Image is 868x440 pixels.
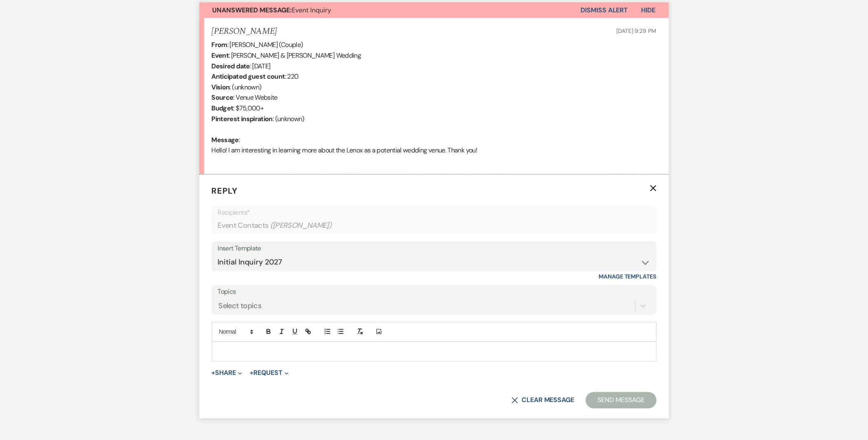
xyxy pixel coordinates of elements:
span: Hide [641,6,656,14]
span: + [212,370,215,377]
strong: Unanswered Message: [213,6,292,14]
span: [DATE] 9:29 PM [616,27,656,35]
button: Clear message [512,397,574,404]
h5: [PERSON_NAME] [212,26,277,37]
div: Select topics [219,300,262,311]
button: Share [212,370,243,377]
span: ( [PERSON_NAME] ) [270,220,332,231]
span: + [250,370,253,377]
label: Topics [218,286,650,298]
span: Event Inquiry [213,6,332,14]
b: Vision [212,83,230,91]
div: : [PERSON_NAME] (Couple) : [PERSON_NAME] & [PERSON_NAME] Wedding : [DATE] : 220 : (unknown) : Ven... [212,40,657,166]
b: From [212,40,227,49]
button: Send Message [586,392,656,409]
b: Desired date [212,62,250,70]
b: Budget [212,104,234,112]
span: Reply [212,185,238,196]
div: Insert Template [218,243,650,255]
button: Request [250,370,289,377]
div: Event Contacts [218,218,650,234]
button: Dismiss Alert [581,2,628,18]
p: Recipients* [218,207,650,218]
b: Source [212,93,234,102]
b: Pinterest inspiration [212,115,273,123]
b: Event [212,51,229,60]
button: Unanswered Message:Event Inquiry [199,2,581,18]
b: Anticipated guest count [212,72,285,81]
b: Message [212,136,239,144]
button: Hide [628,2,669,18]
a: Manage Templates [599,273,657,281]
